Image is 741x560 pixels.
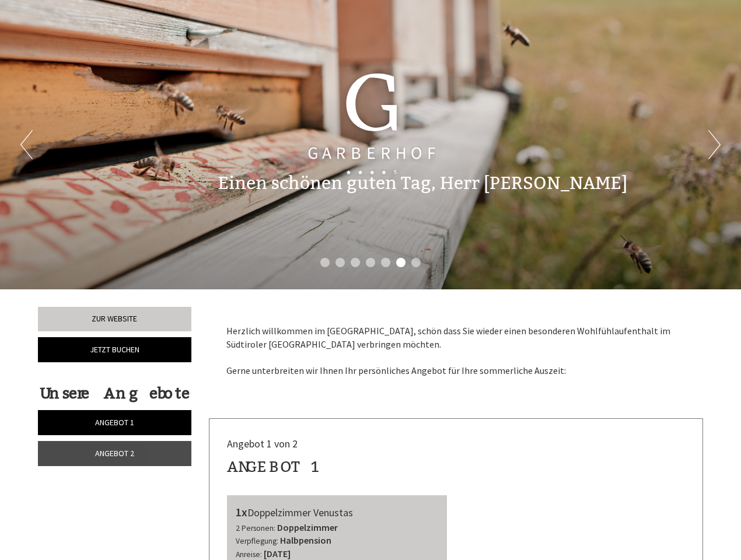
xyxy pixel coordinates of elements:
[95,417,134,428] span: Angebot 1
[218,174,627,193] h1: Einen schönen guten Tag, Herr [PERSON_NAME]
[20,130,33,159] button: Previous
[227,456,321,478] div: Angebot 1
[280,534,331,546] b: Halbpension
[95,448,134,459] span: Angebot 2
[38,307,191,331] a: Zur Website
[236,536,278,546] small: Verpflegung:
[277,521,338,533] b: Doppelzimmer
[236,523,275,533] small: 2 Personen:
[236,504,439,521] div: Doppelzimmer Venustas
[227,437,298,450] span: Angebot 1 von 2
[38,337,191,362] a: Jetzt buchen
[236,505,247,519] b: 1x
[38,383,191,404] div: Unsere Angebote
[708,130,721,159] button: Next
[264,548,291,559] b: [DATE]
[236,549,262,559] small: Anreise:
[226,324,686,377] p: Herzlich willkommen im [GEOGRAPHIC_DATA], schön dass Sie wieder einen besonderen Wohlfühlaufentha...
